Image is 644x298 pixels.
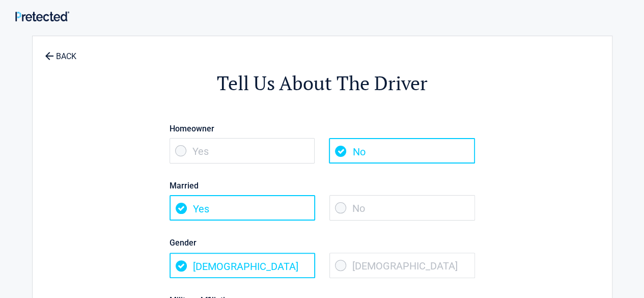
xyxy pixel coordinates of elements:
span: No [329,195,475,221]
span: [DEMOGRAPHIC_DATA] [170,253,315,278]
h2: Tell Us About The Driver [89,70,556,96]
span: [DEMOGRAPHIC_DATA] [329,253,475,278]
span: Yes [170,138,315,164]
img: Main Logo [15,11,69,21]
label: Gender [170,236,475,250]
span: No [329,138,474,164]
label: Homeowner [170,122,475,136]
a: BACK [43,43,78,61]
span: Yes [170,195,315,221]
label: Married [170,179,475,193]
